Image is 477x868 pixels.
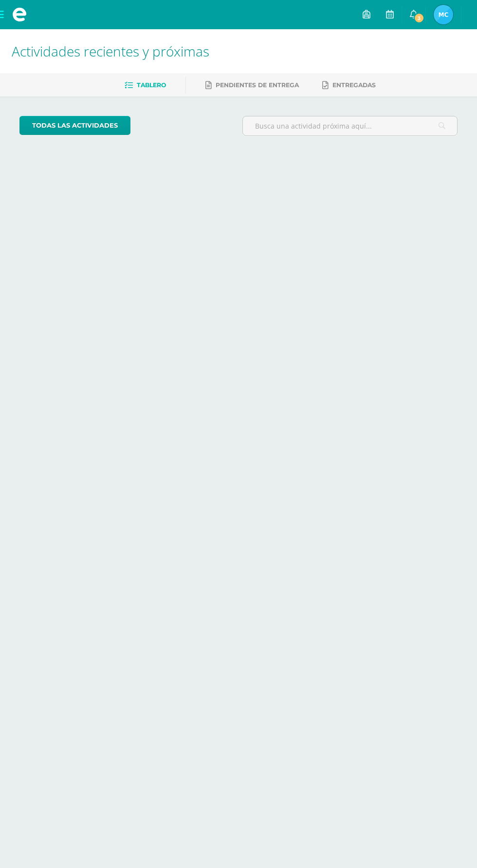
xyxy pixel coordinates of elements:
[332,81,376,89] span: Entregadas
[137,81,166,89] span: Tablero
[12,42,209,60] span: Actividades recientes y próximas
[205,77,299,93] a: Pendientes de entrega
[322,77,376,93] a: Entregadas
[216,81,299,89] span: Pendientes de entrega
[19,116,130,135] a: todas las Actividades
[243,116,457,135] input: Busca una actividad próxima aquí...
[414,13,424,23] span: 3
[434,5,453,24] img: 87f7065bc66c2a9176694f626381f38f.png
[125,77,166,93] a: Tablero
